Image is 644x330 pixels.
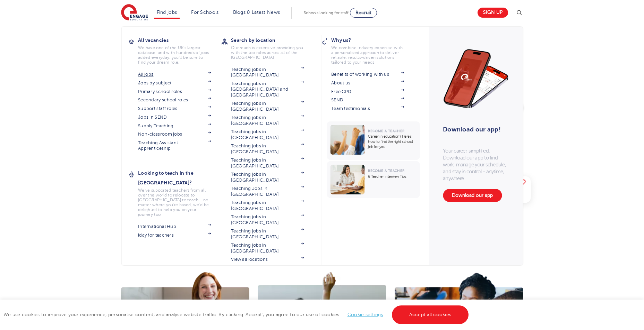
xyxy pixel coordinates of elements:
a: Become a TeacherCareer in education? Here’s how to find the right school job for you [327,121,421,160]
a: Teaching jobs in [GEOGRAPHIC_DATA] [231,214,304,226]
p: We have one of the UK's largest database. and with hundreds of jobs added everyday. you'll be sur... [138,45,211,65]
a: Teaching jobs in [GEOGRAPHIC_DATA] [231,67,304,78]
a: Teaching jobs in [GEOGRAPHIC_DATA] [231,157,304,169]
a: View all locations [231,257,304,262]
a: For Schools [191,10,218,15]
span: We use cookies to improve your experience, personalise content, and analyse website traffic. By c... [3,312,470,317]
p: We combine industry expertise with a personalised approach to deliver reliable, results-driven so... [331,45,404,65]
a: Free CPD [331,89,404,94]
img: Engage Education [121,4,148,21]
a: Primary school roles [138,89,211,94]
h3: Why us? [331,35,414,45]
a: Benefits of working with us [331,72,404,77]
a: All vacanciesWe have one of the UK's largest database. and with hundreds of jobs added everyday. ... [138,35,221,65]
a: Secondary school roles [138,97,211,103]
a: Supply Teaching [138,123,211,129]
a: About us [331,80,404,86]
a: Looking to teach in the [GEOGRAPHIC_DATA]?We've supported teachers from all over the world to rel... [138,168,221,217]
span: Schools looking for staff [304,10,349,15]
a: Cookie settings [347,312,383,317]
a: Accept all cookies [392,305,469,324]
a: Non-classroom jobs [138,131,211,137]
a: Why us?We combine industry expertise with a personalised approach to deliver reliable, results-dr... [331,35,414,65]
p: Career in education? Here’s how to find the right school job for you [368,134,416,149]
p: We've supported teachers from all over the world to relocate to [GEOGRAPHIC_DATA] to teach - no m... [138,188,211,217]
a: Blogs & Latest News [233,10,280,15]
a: Teaching jobs in [GEOGRAPHIC_DATA] [231,242,304,254]
span: Become a Teacher [368,129,404,133]
a: Search by locationOur reach is extensive providing you with the top roles across all of the [GEOG... [231,35,314,60]
a: Sign up [478,8,508,18]
a: Teaching Jobs in [GEOGRAPHIC_DATA] [231,186,304,197]
a: Teaching jobs in [GEOGRAPHIC_DATA] [231,129,304,140]
a: Become a Teacher6 Teacher Interview Tips [327,161,421,198]
a: Support staff roles [138,106,211,111]
a: Teaching jobs in [GEOGRAPHIC_DATA] [231,143,304,155]
a: Teaching jobs in [GEOGRAPHIC_DATA] [231,115,304,126]
a: Jobs in SEND [138,114,211,120]
a: Teaching jobs in [GEOGRAPHIC_DATA] [231,200,304,211]
p: Our reach is extensive providing you with the top roles across all of the [GEOGRAPHIC_DATA] [231,45,304,60]
h3: Download our app! [443,122,506,137]
a: Teaching jobs in [GEOGRAPHIC_DATA] [231,101,304,112]
a: Jobs by subject [138,80,211,86]
a: Find jobs [157,10,177,15]
p: Your career, simplified. Download our app to find work, manage your schedule, and stay in control... [443,147,509,182]
a: International Hub [138,224,211,229]
a: Download our app [443,189,502,202]
h3: Looking to teach in the [GEOGRAPHIC_DATA]? [138,168,221,187]
h3: All vacancies [138,35,221,45]
a: All jobs [138,72,211,77]
a: SEND [331,97,404,103]
span: Recruit [355,10,371,15]
a: Teaching jobs in [GEOGRAPHIC_DATA] [231,172,304,183]
a: Teaching Assistant Apprenticeship [138,140,211,152]
a: Recruit [350,8,377,18]
p: 6 Teacher Interview Tips [368,174,416,179]
a: Teaching jobs in [GEOGRAPHIC_DATA] [231,228,304,240]
span: Become a Teacher [368,169,404,173]
a: Team testimonials [331,106,404,111]
h3: Search by location [231,35,314,45]
a: Teaching jobs in [GEOGRAPHIC_DATA] and [GEOGRAPHIC_DATA] [231,81,304,98]
a: iday for teachers [138,232,211,238]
